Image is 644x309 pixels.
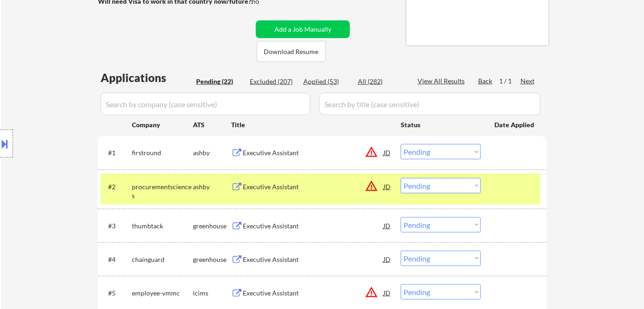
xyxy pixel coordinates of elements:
div: ATS [193,120,231,130]
div: Executive Assistant [243,255,384,264]
div: JD [383,178,392,195]
div: JD [383,251,392,268]
div: Back [478,76,493,86]
input: Search by company (case sensitive) [101,93,310,115]
div: JD [383,217,392,234]
div: ashby [193,148,231,158]
div: greenhouse [193,221,231,231]
div: Applied (53) [303,77,350,86]
div: Excluded (207) [250,77,296,86]
button: warning_amber [365,145,378,158]
div: chainguard [132,255,193,264]
div: Title [231,120,392,130]
div: Executive Assistant [243,221,384,231]
div: JD [383,284,392,301]
div: All (282) [358,77,404,86]
div: Pending (22) [196,77,243,86]
div: Next [521,76,535,86]
input: Search by title (case sensitive) [319,93,541,115]
div: 1 / 1 [499,76,521,86]
div: ashby [193,182,231,192]
div: #4 [108,255,124,264]
div: Date Applied [494,120,535,130]
div: greenhouse [193,255,231,264]
div: icims [193,288,231,298]
button: Add a Job Manually [256,21,350,38]
div: Executive Assistant [243,148,384,158]
button: warning_amber [365,286,378,299]
div: View All Results [418,76,467,86]
button: Download Resume [257,41,326,62]
div: JD [383,144,392,161]
div: #5 [108,288,124,298]
div: employee-vmmc [132,288,193,298]
div: Executive Assistant [243,288,384,298]
button: warning_amber [365,179,378,192]
div: Executive Assistant [243,182,384,192]
div: Status [401,116,481,133]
